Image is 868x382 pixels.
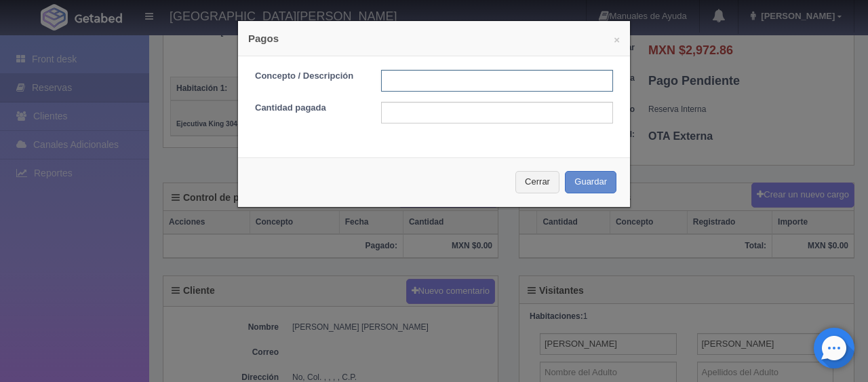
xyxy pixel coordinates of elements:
[614,35,620,45] button: ×
[245,102,371,115] label: Cantidad pagada
[245,70,371,83] label: Concepto / Descripción
[565,171,616,193] button: Guardar
[248,31,620,45] h4: Pagos
[515,171,559,193] button: Cerrar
